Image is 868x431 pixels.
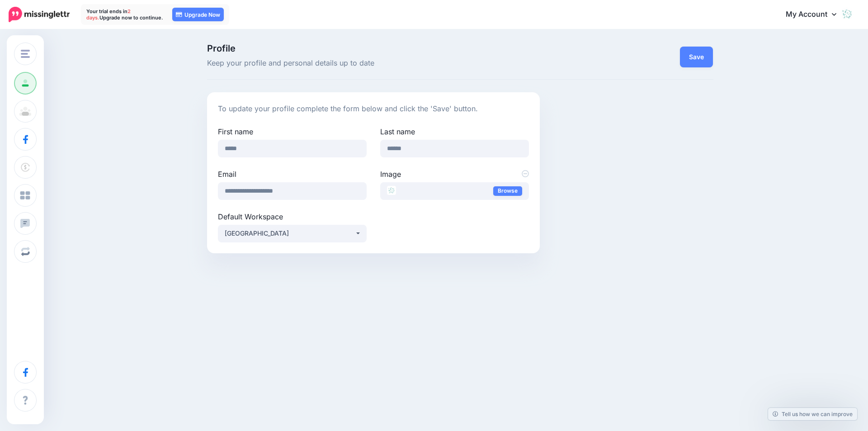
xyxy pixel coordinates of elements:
label: Default Workspace [218,211,367,222]
p: To update your profile complete the form below and click the 'Save' button. [218,103,529,115]
label: Last name [380,126,529,137]
label: Image [380,169,529,180]
img: menu.png [21,50,30,58]
span: Profile [207,44,540,53]
img: Missinglettr [9,7,70,22]
button: Leone Centre [218,225,367,242]
label: First name [218,126,367,137]
label: Email [218,169,367,180]
p: Your trial ends in Upgrade now to continue. [86,8,163,21]
a: Upgrade Now [172,8,224,21]
a: Tell us how we can improve [768,408,857,420]
a: Browse [493,186,522,196]
div: [GEOGRAPHIC_DATA] [225,228,355,239]
button: Save [680,47,713,67]
span: 2 days. [86,8,131,21]
span: Keep your profile and personal details up to date [207,57,540,69]
a: My Account [777,4,854,26]
img: Leone_Logo_thumb.jpg [387,186,396,195]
